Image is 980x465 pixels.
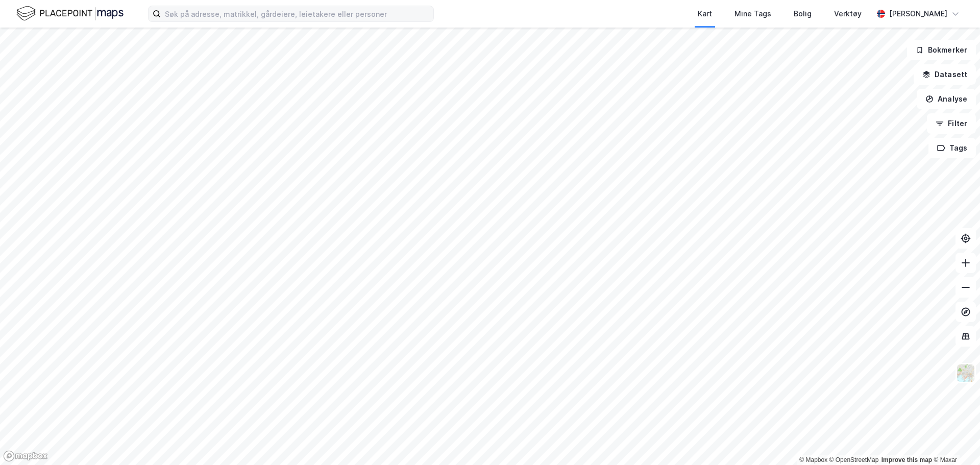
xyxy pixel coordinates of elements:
[16,5,124,22] img: logo.f888ab2527a4732fd821a326f86c7f29.svg
[794,8,812,20] div: Bolig
[917,89,976,109] button: Analyse
[161,6,433,21] input: Søk på adresse, matrikkel, gårdeiere, leietakere eller personer
[834,8,862,20] div: Verktøy
[929,416,980,465] iframe: Chat Widget
[914,64,976,85] button: Datasett
[881,456,932,463] a: Improve this map
[3,450,48,462] a: Mapbox homepage
[734,8,771,20] div: Mine Tags
[889,8,947,20] div: [PERSON_NAME]
[928,138,976,158] button: Tags
[698,8,712,20] div: Kart
[829,456,879,463] a: OpenStreetMap
[927,113,976,134] button: Filter
[907,40,976,60] button: Bokmerker
[799,456,827,463] a: Mapbox
[956,363,975,383] img: Z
